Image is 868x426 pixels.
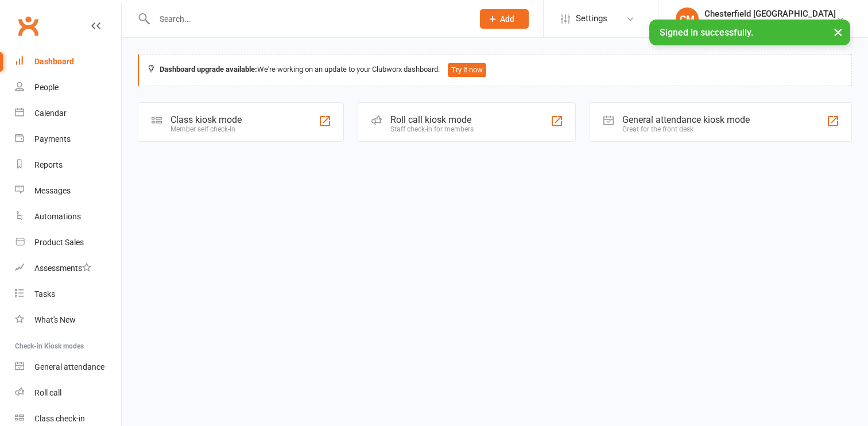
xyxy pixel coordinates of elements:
div: CM [676,7,699,30]
div: Tasks [34,289,55,299]
div: Calendar [34,109,67,118]
div: Class kiosk mode [170,114,242,125]
a: Product Sales [15,230,121,255]
div: General attendance [34,362,104,371]
div: Class check-in [34,414,85,423]
div: Dashboard [34,57,74,66]
a: People [15,75,121,100]
a: Calendar [15,100,121,126]
div: Payments [34,134,71,144]
a: Assessments [15,255,121,281]
a: Payments [15,126,121,152]
a: Tasks [15,281,121,307]
strong: Dashboard upgrade available: [160,65,257,73]
div: General attendance kiosk mode [622,114,750,125]
button: Try it now [448,63,486,77]
div: People [34,83,59,92]
div: ACA Network [704,19,836,29]
a: Reports [15,152,121,178]
div: Messages [34,186,71,195]
button: Add [480,9,529,29]
div: Staff check-in for members [390,125,474,133]
div: Product Sales [34,238,84,247]
button: × [828,20,848,44]
a: Automations [15,204,121,230]
input: Search... [151,11,465,27]
div: Great for the front desk [622,125,750,133]
div: What's New [34,315,76,324]
div: Assessments [34,264,91,273]
a: General attendance kiosk mode [15,354,121,380]
div: We're working on an update to your Clubworx dashboard. [138,54,852,86]
a: Roll call [15,380,121,406]
div: Automations [34,212,81,221]
div: Chesterfield [GEOGRAPHIC_DATA] [704,9,836,19]
span: Add [500,14,514,24]
span: Signed in successfully. [660,27,753,38]
a: What's New [15,307,121,333]
div: Roll call kiosk mode [390,114,474,125]
span: Settings [576,6,607,32]
a: Messages [15,178,121,204]
div: Member self check-in [170,125,242,133]
div: Reports [34,160,63,169]
a: Dashboard [15,49,121,75]
a: Clubworx [14,11,42,40]
div: Roll call [34,388,61,397]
